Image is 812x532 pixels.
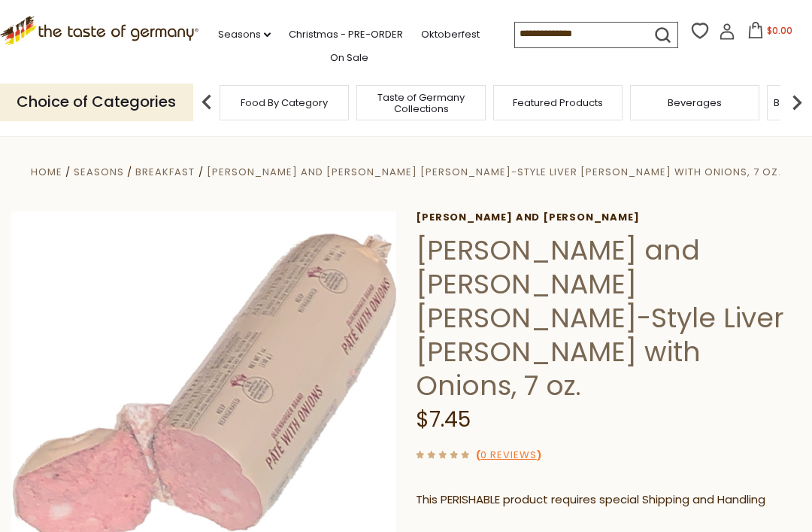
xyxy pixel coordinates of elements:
a: Featured Products [513,97,603,108]
h1: [PERSON_NAME] and [PERSON_NAME] [PERSON_NAME]-Style Liver [PERSON_NAME] with Onions, 7 oz. [416,233,801,403]
a: Seasons [218,26,271,43]
img: previous arrow [192,87,222,117]
a: Breakfast [135,165,195,179]
a: 0 Reviews [480,448,537,464]
a: On Sale [330,50,368,66]
a: Beverages [668,97,722,108]
a: [PERSON_NAME] and [PERSON_NAME] [416,211,801,223]
a: Christmas - PRE-ORDER [289,26,403,43]
a: Taste of Germany Collections [361,92,481,114]
span: ( ) [476,448,541,462]
span: $0.00 [767,24,792,37]
a: Food By Category [241,97,328,108]
button: $0.00 [738,22,802,44]
a: Seasons [74,165,124,179]
span: $7.45 [416,405,471,434]
img: next arrow [782,87,812,117]
a: [PERSON_NAME] and [PERSON_NAME] [PERSON_NAME]-Style Liver [PERSON_NAME] with Onions, 7 oz. [207,165,781,179]
a: Oktoberfest [421,26,480,43]
p: This PERISHABLE product requires special Shipping and Handling [416,491,801,509]
a: Home [31,165,62,179]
